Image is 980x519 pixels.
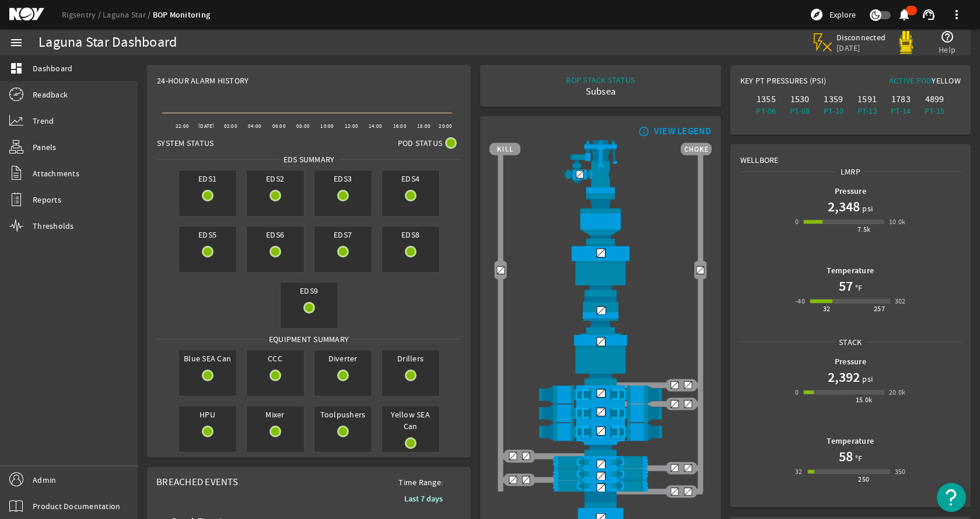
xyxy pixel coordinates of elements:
[668,397,681,410] img: NoDataAvailable.png
[33,220,74,232] span: Thresholds
[296,123,310,130] text: 08:00
[494,264,508,277] img: NoDataAvailable.png
[393,123,407,130] text: 16:00
[819,93,848,105] div: 1359
[939,44,956,55] span: Help
[520,473,533,486] img: NoDataAvailable.png
[836,43,886,53] span: [DATE]
[489,140,711,193] img: RiserAdapter.png
[314,406,372,423] span: Toolpushers
[835,356,866,367] b: Pressure
[489,441,711,456] img: BopBodyShearBottom.png
[382,406,439,434] span: Yellow SEA Can
[489,333,711,349] img: NoDataAvailableStack.png
[265,333,353,345] span: Equipment Summary
[654,126,712,137] div: VIEW LEGEND
[489,193,711,245] img: FlexJoint.png
[314,227,372,243] span: EDS7
[520,450,533,463] img: NoDataAvailable.png
[382,170,439,187] span: EDS4
[819,105,848,117] div: PT-10
[731,145,970,166] div: Wellbore
[795,466,803,478] div: 32
[247,170,304,187] span: EDS2
[179,350,236,367] span: Blue SEA Can
[922,8,936,22] mat-icon: support_agent
[62,9,103,20] a: Rigsentry
[752,93,781,105] div: 1355
[103,9,153,20] a: Laguna Star
[836,166,864,177] span: LMRP
[853,282,863,294] span: °F
[489,480,711,495] img: NoDataAvailableStack.png
[395,488,452,509] button: Last 7 days
[785,105,814,117] div: PT-08
[314,170,372,187] span: EDS3
[156,476,238,488] span: Breached Events
[404,493,443,504] b: Last 7 days
[785,93,814,105] div: 1530
[857,224,871,235] div: 7.5k
[279,154,339,165] span: EDS SUMMARY
[897,8,911,22] mat-icon: notifications
[889,75,932,86] span: Active Pod
[829,9,856,20] span: Explore
[895,466,906,478] div: 350
[940,30,954,44] mat-icon: help_outline
[636,127,650,136] mat-icon: info_outline
[887,93,916,105] div: 1783
[937,483,966,512] button: Open Resource Center
[668,461,681,475] img: NoDataAvailable.png
[828,197,860,216] h1: 2,348
[823,303,831,315] div: 32
[943,1,971,29] button: more_vert
[853,105,882,117] div: PT-12
[417,123,430,130] text: 18:00
[33,500,120,512] span: Product Documentation
[489,385,711,400] img: NoDataAvailableStack.png
[506,473,520,486] img: NoDataAvailable.png
[179,170,236,187] span: EDS1
[694,264,707,277] img: NoDataAvailable.png
[858,473,869,485] div: 250
[489,245,711,260] img: NoDataAvailableStack.png
[795,295,805,307] div: -40
[489,404,711,419] img: NoDataAvailableStack.png
[398,137,443,149] span: Pod Status
[33,89,68,100] span: Readback
[805,5,860,24] button: Explore
[489,333,711,385] img: LowerAnnular.png
[33,168,79,179] span: Attachments
[247,406,304,423] span: Mixer
[860,373,873,385] span: psi
[932,75,961,86] span: Yellow
[439,123,452,130] text: 20:00
[668,485,681,499] img: NoDataAvailable.png
[566,86,635,97] div: Subsea
[681,397,695,410] img: NoDataAvailable.png
[894,31,918,54] img: Yellowpod.svg
[920,105,949,117] div: PT-15
[272,123,286,130] text: 06:00
[889,216,906,228] div: 10.0k
[920,93,949,105] div: 4899
[9,36,23,50] mat-icon: menu
[314,350,372,367] span: Diverter
[247,227,304,243] span: EDS6
[224,123,237,130] text: 02:00
[369,123,382,130] text: 14:00
[874,303,885,315] div: 257
[33,141,57,153] span: Panels
[795,386,799,398] div: 0
[839,447,853,466] h1: 58
[179,227,236,243] span: EDS5
[668,378,681,392] img: NoDataAvailable.png
[681,378,695,392] img: NoDataAvailable.png
[345,123,358,130] text: 12:00
[247,350,304,367] span: CCC
[382,227,439,243] span: EDS8
[889,386,906,398] div: 20.0k
[795,216,799,228] div: 0
[828,368,860,386] h1: 2,392
[33,62,72,74] span: Dashboard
